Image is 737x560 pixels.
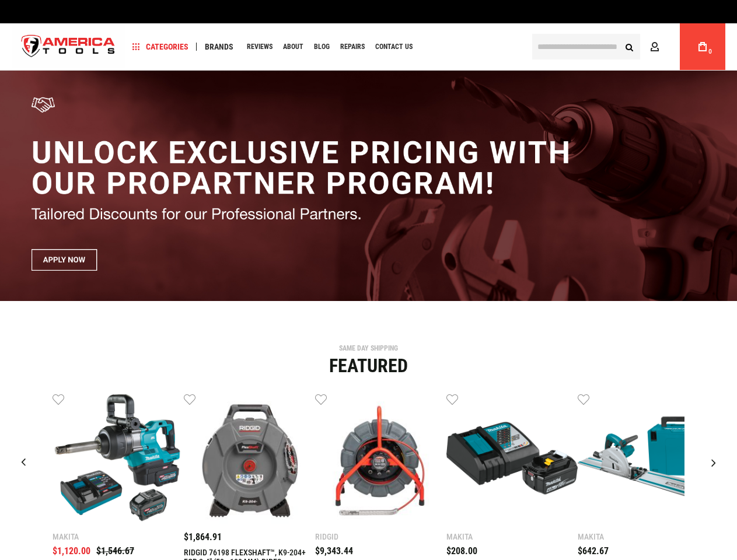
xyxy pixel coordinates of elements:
a: Categories [127,39,194,55]
img: MAKITA BL1840BDC1 18V LXT® LITHIUM-ION BATTERY AND CHARGER STARTER PACK, BL1840B, DC18RC (4.0AH) [446,393,578,524]
span: $1,120.00 [53,545,90,556]
a: Contact Us [370,39,418,55]
span: $642.67 [578,545,609,556]
div: Featured [9,356,728,375]
button: Search [618,36,640,58]
a: About [278,39,309,55]
a: RIDGID 76883 SEESNAKE® MINI PRO [315,393,446,527]
div: Makita [578,533,709,541]
a: MAKITA BL1840BDC1 18V LXT® LITHIUM-ION BATTERY AND CHARGER STARTER PACK, BL1840B, DC18RC (4.0AH) [446,393,578,527]
span: Categories [132,43,188,51]
div: Makita [446,533,578,541]
a: RIDGID 76198 FLEXSHAFT™, K9-204+ FOR 2-4 [184,393,315,527]
span: Reviews [247,43,273,50]
a: store logo [12,25,125,69]
a: Brands [200,39,239,55]
img: Makita GWT10T 40V max XGT® Brushless Cordless 4‑Sp. High‑Torque 1" Sq. Drive D‑Handle Extended An... [53,393,184,524]
a: Makita GWT10T 40V max XGT® Brushless Cordless 4‑Sp. High‑Torque 1" Sq. Drive D‑Handle Extended An... [53,393,184,527]
a: Blog [309,39,335,55]
a: MAKITA SP6000J1 6-1/2" PLUNGE CIRCULAR SAW, 55" GUIDE RAIL, 12 AMP, ELECTRIC BRAKE, CASE [578,393,709,527]
span: Repairs [340,43,365,50]
a: Reviews [242,39,278,55]
span: Contact Us [375,43,413,50]
span: $1,546.67 [96,545,134,556]
a: 0 [691,23,714,70]
span: 0 [708,48,712,55]
img: RIDGID 76198 FLEXSHAFT™, K9-204+ FOR 2-4 [184,393,315,524]
div: Makita [53,533,184,541]
span: About [283,43,303,50]
div: SAME DAY SHIPPING [9,345,728,352]
img: MAKITA SP6000J1 6-1/2" PLUNGE CIRCULAR SAW, 55" GUIDE RAIL, 12 AMP, ELECTRIC BRAKE, CASE [578,393,709,524]
span: Brands [205,43,233,51]
a: Repairs [335,39,370,55]
span: $1,864.91 [184,531,222,542]
img: RIDGID 76883 SEESNAKE® MINI PRO [315,393,446,524]
span: $9,343.44 [315,545,353,556]
span: $208.00 [446,545,477,556]
span: Blog [314,43,330,50]
div: Ridgid [315,533,446,541]
img: America Tools [12,25,125,69]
